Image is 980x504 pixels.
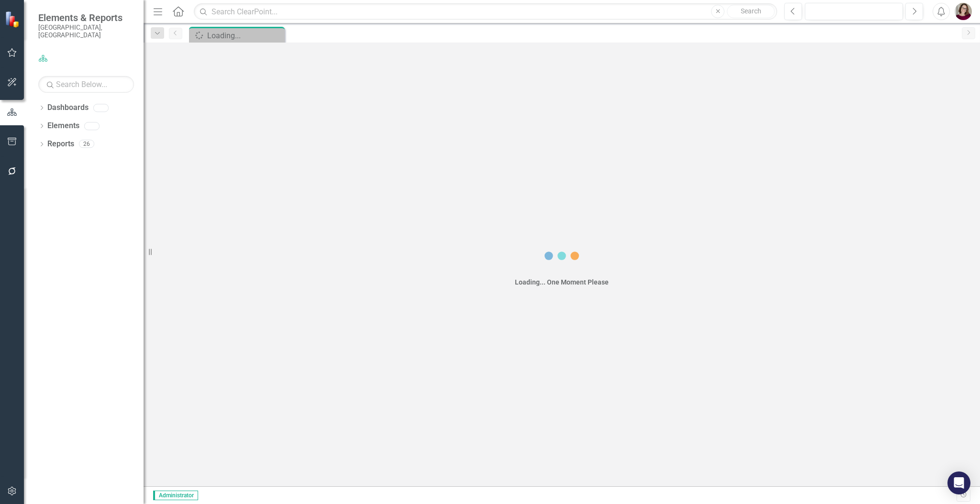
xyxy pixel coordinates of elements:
[38,12,134,23] span: Elements & Reports
[38,23,134,39] small: [GEOGRAPHIC_DATA], [GEOGRAPHIC_DATA]
[727,5,775,18] button: Search
[741,7,761,15] span: Search
[47,121,79,131] a: Elements
[194,3,777,20] input: Search ClearPoint...
[515,277,609,287] div: Loading... One Moment Please
[955,3,972,20] img: Sarahjean Schluechtermann
[153,491,198,500] span: Administrator
[38,76,134,93] input: Search Below...
[47,139,74,150] a: Reports
[207,30,282,42] div: Loading...
[79,140,94,148] div: 26
[5,11,22,28] img: ClearPoint Strategy
[47,102,89,113] a: Dashboards
[947,471,970,494] div: Open Intercom Messenger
